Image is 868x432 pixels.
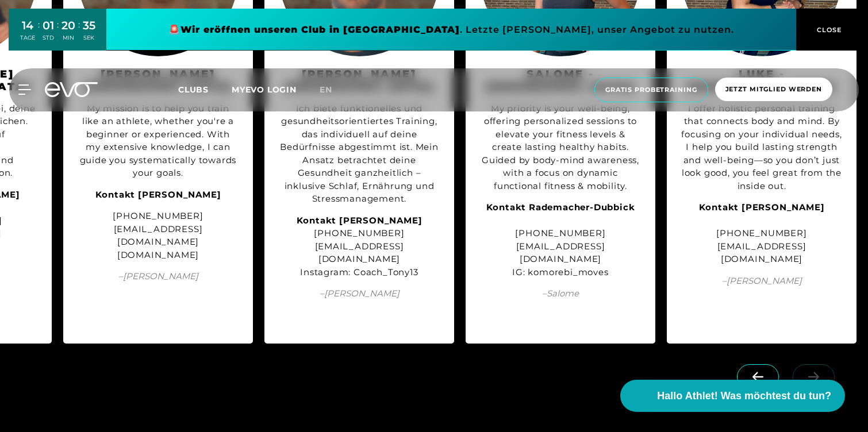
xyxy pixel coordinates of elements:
[43,34,54,42] div: STD
[591,78,712,102] a: Gratis Probetraining
[279,102,440,206] div: Ich biete funktionelles und gesundheitsorientiertes Training, das individuell auf deine Bedürfnis...
[57,18,59,49] div: :
[814,25,842,35] span: CLOSE
[297,215,423,226] strong: Kontakt [PERSON_NAME]
[62,17,75,34] div: 20
[620,380,845,412] button: Hallo Athlet! Was möchtest du tun?
[178,84,209,95] span: Clubs
[38,18,40,49] div: :
[480,287,641,300] span: – Salome
[657,388,831,404] span: Hallo Athlet! Was möchtest du tun?
[83,34,95,42] div: SEK
[78,18,80,49] div: :
[320,83,346,97] a: en
[83,17,95,34] div: 35
[681,275,842,288] span: – [PERSON_NAME]
[279,214,440,279] div: [PHONE_NUMBER] [EMAIL_ADDRESS][DOMAIN_NAME] Instagram: Coach_Tony13
[43,17,54,34] div: 01
[78,210,239,261] div: [PHONE_NUMBER] [EMAIL_ADDRESS][DOMAIN_NAME] [DOMAIN_NAME]
[20,17,35,34] div: 14
[725,84,822,94] span: Jetzt Mitglied werden
[605,85,697,95] span: Gratis Probetraining
[712,78,836,102] a: Jetzt Mitglied werden
[480,102,641,193] div: My priority is your well-being, offering personalized sessions to elevate your fitness levels & c...
[279,287,440,300] span: – [PERSON_NAME]
[681,102,842,193] div: I offer holistic personal training that connects body and mind. By focusing on your individual ne...
[699,202,825,213] strong: Kontakt [PERSON_NAME]
[95,189,221,200] strong: Kontakt [PERSON_NAME]
[78,102,239,180] div: My mission is to help you train like an athlete, whether you're a beginner or experienced. With m...
[20,34,35,42] div: TAGE
[796,9,859,51] button: CLOSE
[320,84,332,95] span: en
[232,84,297,95] a: MYEVO LOGIN
[62,34,75,42] div: MIN
[178,84,232,95] a: Clubs
[480,201,641,279] div: [PHONE_NUMBER] [EMAIL_ADDRESS][DOMAIN_NAME] IG: komorebi_moves
[486,202,635,213] strong: Kontakt Rademacher-Dubbick
[681,201,842,266] div: [PHONE_NUMBER] [EMAIL_ADDRESS][DOMAIN_NAME]
[78,270,239,283] span: – [PERSON_NAME]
